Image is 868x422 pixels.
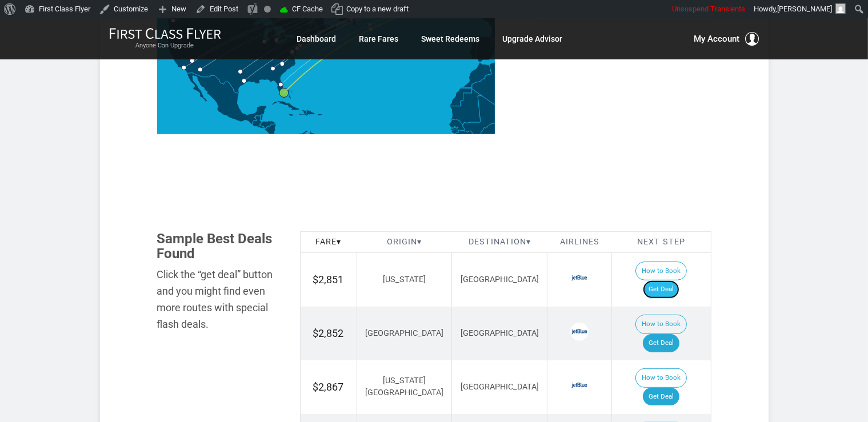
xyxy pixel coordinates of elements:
path: Western Sahara [450,88,472,107]
g: Atlanta [271,66,281,71]
path: Guatemala [253,116,263,127]
span: $2,851 [313,274,344,286]
a: Sweet Redeems [422,29,480,49]
button: How to Book [635,262,687,281]
th: Airlines [547,231,612,253]
path: Belize [260,114,263,121]
span: JetBlue [570,269,589,287]
span: $2,867 [313,381,344,393]
a: Get Deal [643,280,679,299]
span: [US_STATE] [383,275,426,284]
path: Morocco [461,63,492,88]
th: Destination [452,231,547,253]
a: First Class FlyerAnyone Can Upgrade [109,27,221,50]
button: How to Book [635,315,687,334]
path: Guinea-Bissau [451,130,459,134]
path: Portugal [470,41,478,59]
path: Honduras [260,120,277,128]
path: Mexico [187,73,266,124]
th: Next Step [612,231,711,253]
th: Fare [300,231,357,253]
a: Get Deal [643,388,679,406]
a: Rare Fares [359,29,399,49]
g: Phoenix [198,67,207,72]
span: [GEOGRAPHIC_DATA] [461,328,539,338]
span: $2,852 [313,327,344,339]
g: Los Angeles [182,65,191,70]
span: [GEOGRAPHIC_DATA] [365,328,443,338]
span: ▾ [526,237,531,247]
path: Ghana [486,134,498,150]
path: Gambia [450,126,458,128]
path: Mali [463,95,506,136]
a: Get Deal [643,334,679,352]
path: Mauritania [450,89,482,124]
span: [GEOGRAPHIC_DATA] [461,382,539,392]
g: Las Vegas [190,58,199,63]
a: Upgrade Advisor [503,29,563,49]
button: How to Book [635,368,687,388]
div: Click the “get deal” button and you might find even more routes with special flash deals. [157,267,283,332]
span: Unsuspend Transients [672,5,745,13]
path: Senegal [449,119,465,130]
img: First Class Flyer [109,27,221,39]
path: Dominican Republic [306,110,315,116]
span: JetBlue [570,376,589,395]
h3: Sample Best Deals Found [157,231,283,262]
g: Orlando [279,82,289,87]
span: ▾ [417,237,422,247]
span: ▾ [337,237,341,247]
g: Houston [242,78,251,83]
span: [PERSON_NAME] [777,5,832,13]
span: My Account [694,32,740,46]
button: My Account [694,32,759,46]
path: Puerto Rico [318,114,323,115]
span: JetBlue [570,323,589,341]
g: Dallas [238,69,248,74]
th: Origin [357,231,452,253]
span: [US_STATE][GEOGRAPHIC_DATA] [365,376,443,397]
g: Miami [279,88,296,97]
path: El Salvador [258,125,264,128]
small: Anyone Can Upgrade [109,42,221,50]
g: Charlotte [280,62,290,66]
path: Haiti [299,110,306,115]
span: [GEOGRAPHIC_DATA] [461,275,539,284]
path: Nicaragua [265,123,277,135]
a: Dashboard [297,29,337,49]
path: Burkina Faso [481,123,501,138]
path: Jamaica [289,114,294,116]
